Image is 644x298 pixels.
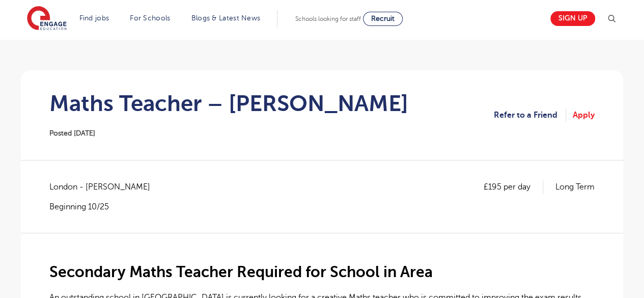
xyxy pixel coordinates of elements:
img: Engage Education [27,6,67,32]
p: Long Term [555,180,595,194]
span: Schools looking for staff [295,15,361,22]
a: Blogs & Latest News [191,14,261,22]
p: Beginning 10/25 [49,201,160,212]
span: London - [PERSON_NAME] [49,180,160,194]
a: For Schools [130,14,170,22]
span: Posted [DATE] [49,129,95,137]
a: Refer to a Friend [494,109,566,122]
a: Sign up [550,11,595,26]
h2: Secondary Maths Teacher Required for School in Area [49,263,595,281]
a: Find jobs [79,14,109,22]
a: Apply [573,109,595,122]
span: Recruit [371,15,395,22]
p: £195 per day [484,180,543,194]
a: Recruit [363,12,403,26]
h1: Maths Teacher – [PERSON_NAME] [49,91,408,116]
